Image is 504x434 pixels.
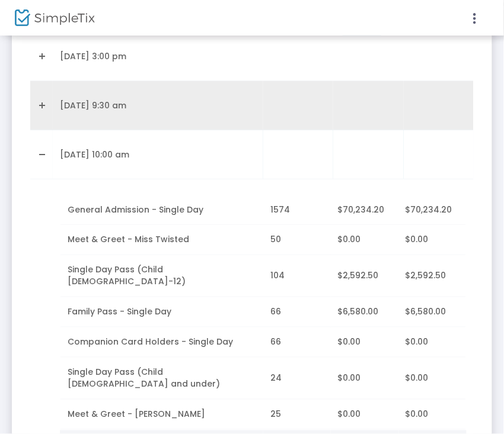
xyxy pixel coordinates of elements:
span: $2,592.50 [406,270,446,282]
span: General Admission - Single Day [68,204,203,216]
span: $0.00 [338,234,361,246]
span: Companion Card Holders - Single Day [68,336,233,348]
span: $0.00 [406,372,429,384]
span: Meet & Greet - Miss Twisted [68,234,189,246]
span: 104 [270,270,285,282]
span: Single Day Pass (Child [DEMOGRAPHIC_DATA] and under) [68,367,220,390]
span: $70,234.20 [406,204,452,216]
div: Data table [60,195,466,430]
span: $0.00 [338,336,361,348]
span: $6,580.00 [338,306,379,318]
span: 66 [270,306,281,318]
span: 50 [270,234,281,246]
span: 66 [270,336,281,348]
td: [DATE] 9:30 am [53,81,263,130]
span: 1574 [270,204,290,216]
span: 24 [270,372,282,384]
span: Single Day Pass (Child [DEMOGRAPHIC_DATA]-12) [68,264,186,288]
span: 25 [270,409,281,420]
span: Meet & Greet - [PERSON_NAME] [68,409,205,420]
span: $0.00 [406,409,429,420]
span: $6,580.00 [406,306,446,318]
a: Collapse Details [37,145,46,164]
td: [DATE] 10:00 am [53,130,263,179]
span: $0.00 [406,234,429,246]
span: $0.00 [338,409,361,420]
span: $0.00 [406,336,429,348]
span: Family Pass - Single Day [68,306,171,318]
a: Expand Details [37,47,46,66]
span: $70,234.20 [338,204,385,216]
span: $2,592.50 [338,270,379,282]
span: $0.00 [338,372,361,384]
td: [DATE] 3:00 pm [53,32,263,81]
a: Expand Details [37,96,46,115]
